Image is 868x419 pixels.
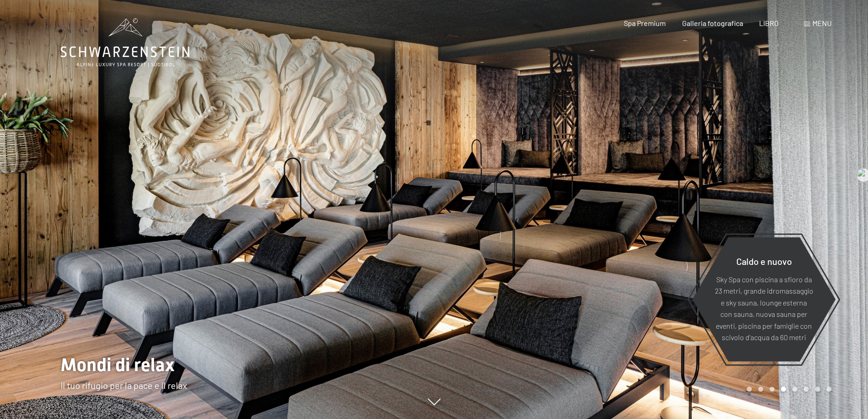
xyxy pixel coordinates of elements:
[812,19,832,27] font: menu
[781,387,786,392] div: Carousel Page 4 (Current Slide)
[804,387,809,392] div: Pagina 6 della giostra
[715,274,813,341] font: Sky Spa con piscina a sfioro da 23 metri, grande idromassaggio e sky sauna, lounge esterna con sa...
[827,387,832,392] div: Pagina 8 della giostra
[815,387,820,392] div: Carosello Pagina 7
[692,237,836,362] a: Caldo e nuovo Sky Spa con piscina a sfioro da 23 metri, grande idromassaggio e sky sauna, lounge ...
[744,387,832,392] div: Paginazione carosello
[736,255,792,266] font: Caldo e nuovo
[770,387,775,392] div: Carousel Page 3
[682,19,743,27] a: Galleria fotografica
[758,387,763,392] div: Carousel Page 2
[624,19,666,27] a: Spa Premium
[747,387,752,392] div: Carousel Page 1
[792,387,797,392] div: Pagina 5 della giostra
[759,19,779,27] a: LIBRO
